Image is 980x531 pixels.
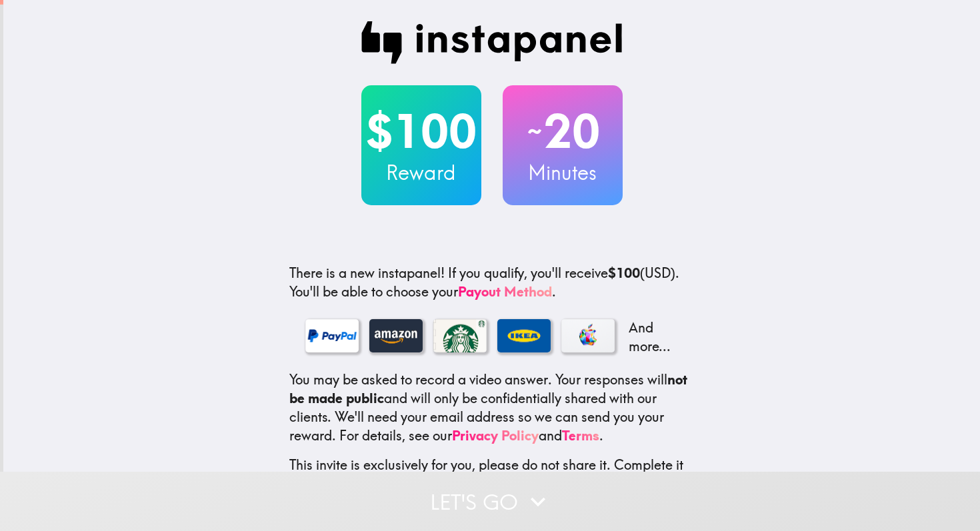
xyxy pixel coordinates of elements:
[503,159,623,187] h3: Minutes
[289,264,695,301] p: If you qualify, you'll receive (USD) . You'll be able to choose your .
[608,265,640,281] b: $100
[452,427,539,444] a: Privacy Policy
[562,427,599,444] a: Terms
[289,370,695,445] p: You may be asked to record a video answer. Your responses will and will only be confidentially sh...
[361,21,623,64] img: Instapanel
[525,111,544,151] span: ~
[458,283,552,300] a: Payout Method
[361,159,481,187] h3: Reward
[289,371,687,406] b: not be made public
[503,104,623,159] h2: 20
[289,265,445,281] span: There is a new instapanel!
[625,318,679,356] p: And more...
[289,456,695,493] p: This invite is exclusively for you, please do not share it. Complete it soon because spots are li...
[361,104,481,159] h2: $100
